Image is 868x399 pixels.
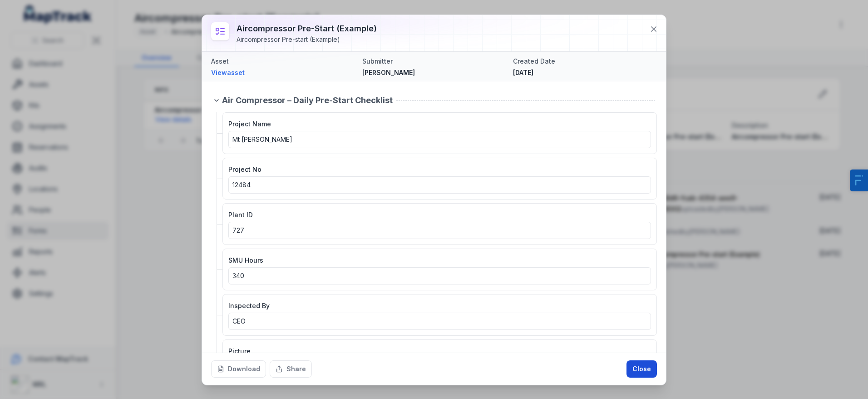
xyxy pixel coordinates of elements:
[513,69,533,76] span: [DATE]
[222,94,393,107] span: Air Compressor – Daily Pre-Start Checklist
[228,211,253,219] span: Plant ID
[228,302,270,309] span: Inspected By
[228,347,251,355] span: Picture
[232,181,251,189] span: 12484
[232,272,244,279] span: 340
[626,360,657,378] button: Close
[362,57,393,65] span: Submitter
[228,256,263,264] span: SMU Hours
[211,68,355,77] a: Viewasset
[228,120,271,128] span: Project Name
[513,69,533,76] time: 15/09/2025, 9:19:23 am
[232,226,244,234] span: 727
[362,69,415,76] span: [PERSON_NAME]
[211,360,266,378] button: Download
[232,135,292,143] span: Mt [PERSON_NAME]
[237,22,377,35] h3: Aircompressor Pre-start (Example)
[237,35,377,44] div: Aircompressor Pre-start (Example)
[211,57,229,65] span: Asset
[270,360,312,378] button: Share
[232,317,246,325] span: CEO
[228,165,261,173] span: Project No
[513,57,555,65] span: Created Date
